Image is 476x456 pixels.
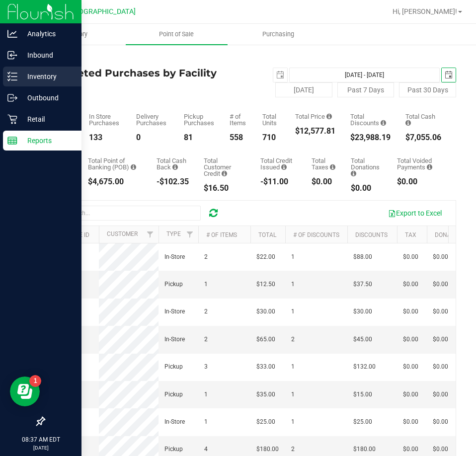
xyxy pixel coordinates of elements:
[142,226,159,243] a: Filter
[433,417,448,427] span: $0.00
[256,390,275,399] span: $35.00
[7,72,17,81] inline-svg: Inventory
[399,82,456,97] button: Past 30 Days
[204,390,208,399] span: 1
[164,280,183,289] span: Pickup
[293,231,339,238] a: # of Discounts
[7,93,17,103] inline-svg: Outbound
[166,230,181,237] a: Type
[353,252,372,262] span: $88.00
[7,136,17,146] inline-svg: Reports
[204,445,208,454] span: 4
[427,164,432,170] i: Sum of all voided payment transaction amounts, excluding tips and transaction fees, for all purch...
[4,435,77,444] p: 08:37 AM EDT
[204,157,245,177] div: Total Customer Credit
[442,68,456,82] span: select
[312,178,336,186] div: $0.00
[17,71,77,82] p: Inventory
[228,24,329,45] a: Purchasing
[17,49,77,61] p: Inbound
[206,231,237,238] a: # of Items
[230,134,247,142] div: 558
[44,68,250,89] h4: Completed Purchases by Facility Report
[262,113,280,126] div: Total Units
[295,113,335,120] div: Total Price
[326,113,332,120] i: Sum of the total prices of all purchases in the date range.
[89,134,121,142] div: 133
[4,444,77,452] p: [DATE]
[260,157,297,170] div: Total Credit Issued
[7,114,17,124] inline-svg: Retail
[157,178,189,186] div: -$102.35
[295,127,335,135] div: $12,577.81
[107,230,138,237] a: Customer
[136,113,169,126] div: Delivery Purchases
[256,280,275,289] span: $12.50
[88,157,142,170] div: Total Point of Banking (POB)
[88,178,142,186] div: $4,675.00
[256,307,275,316] span: $30.00
[397,178,441,186] div: $0.00
[393,7,457,15] span: Hi, [PERSON_NAME]!
[350,134,391,142] div: $23,988.19
[126,24,228,45] a: Point of Sale
[256,417,275,427] span: $25.00
[262,134,280,142] div: 710
[17,113,77,125] p: Retail
[275,82,332,97] button: [DATE]
[157,157,189,170] div: Total Cash Back
[204,280,208,289] span: 1
[184,113,215,126] div: Pickup Purchases
[381,120,386,126] i: Sum of the discount values applied to the all purchases in the date range.
[351,170,356,177] i: Sum of all round-up-to-next-dollar total price adjustments for all purchases in the date range.
[52,206,201,221] input: Search...
[204,252,208,262] span: 2
[146,30,207,39] span: Point of Sale
[433,280,448,289] span: $0.00
[433,390,448,399] span: $0.00
[291,390,295,399] span: 1
[355,231,388,238] a: Discounts
[7,50,17,60] inline-svg: Inbound
[291,307,295,316] span: 1
[351,157,382,177] div: Total Donations
[10,377,40,406] iframe: Resource center
[403,390,418,399] span: $0.00
[403,417,418,427] span: $0.00
[89,113,121,126] div: In Store Purchases
[403,445,418,454] span: $0.00
[256,445,279,454] span: $180.00
[164,307,185,316] span: In-Store
[258,231,276,238] a: Total
[222,170,227,177] i: Sum of the successful, non-voided payments using account credit for all purchases in the date range.
[435,231,464,238] a: Donation
[337,82,395,97] button: Past 7 Days
[29,375,41,387] iframe: Resource center unread badge
[164,362,183,372] span: Pickup
[17,135,77,147] p: Reports
[433,335,448,344] span: $0.00
[353,307,372,316] span: $30.00
[256,335,275,344] span: $65.00
[17,28,77,40] p: Analytics
[405,231,416,238] a: Tax
[353,335,372,344] span: $45.00
[291,335,295,344] span: 2
[172,164,178,170] i: Sum of the cash-back amounts from rounded-up electronic payments for all purchases in the date ra...
[182,226,198,243] a: Filter
[353,390,372,399] span: $15.00
[350,113,391,126] div: Total Discounts
[204,335,208,344] span: 2
[403,307,418,316] span: $0.00
[433,252,448,262] span: $0.00
[353,280,372,289] span: $37.50
[403,362,418,372] span: $0.00
[351,184,382,192] div: $0.00
[204,362,208,372] span: 3
[230,113,247,126] div: # of Items
[260,178,297,186] div: -$11.00
[330,164,335,170] i: Sum of the total taxes for all purchases in the date range.
[405,120,411,126] i: Sum of the successful, non-voided cash payment transactions for all purchases in the date range. ...
[291,362,295,372] span: 1
[382,205,448,222] button: Export to Excel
